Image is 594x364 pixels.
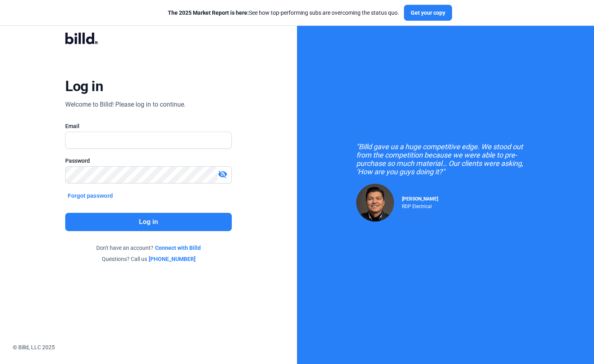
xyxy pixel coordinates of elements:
a: [PHONE_NUMBER] [149,255,196,263]
div: Password [65,157,231,165]
span: [PERSON_NAME] [402,196,438,202]
div: Email [65,122,231,130]
img: Raul Pacheco [356,184,394,222]
div: Log in [65,78,103,95]
button: Get your copy [404,5,452,21]
div: Don't have an account? [65,244,231,252]
div: See how top-performing subs are overcoming the status quo. [168,9,399,17]
div: Welcome to Billd! Please log in to continue. [65,100,186,109]
mat-icon: visibility_off [218,169,227,179]
button: Log in [65,213,231,231]
div: "Billd gave us a huge competitive edge. We stood out from the competition because we were able to... [356,142,535,176]
div: Questions? Call us [65,255,231,263]
span: The 2025 Market Report is here: [168,10,249,16]
button: Forgot password [65,191,115,200]
div: RDP Electrical [402,202,438,209]
a: Connect with Billd [155,244,201,252]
